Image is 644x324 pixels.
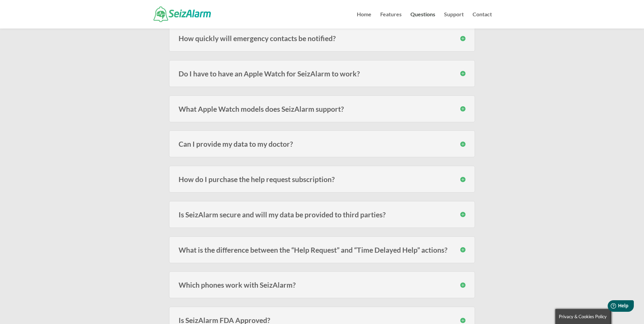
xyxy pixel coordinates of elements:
h3: Is SeizAlarm secure and will my data be provided to third parties? [179,211,465,218]
a: Features [380,12,402,29]
a: Home [357,12,371,29]
span: Privacy & Cookies Policy [559,314,607,319]
a: Contact [473,12,492,29]
h3: Can I provide my data to my doctor? [179,140,465,147]
h3: How quickly will emergency contacts be notified? [179,35,465,42]
h3: What is the difference between the “Help Request” and “Time Delayed Help” actions? [179,246,465,253]
a: Questions [410,12,435,29]
h3: How do I purchase the help request subscription? [179,176,465,183]
iframe: Help widget launcher [584,298,637,317]
h3: Which phones work with SeizAlarm? [179,281,465,288]
img: SeizAlarm [153,6,211,22]
h3: Do I have to have an Apple Watch for SeizAlarm to work? [179,70,465,77]
h3: Is SeizAlarm FDA Approved? [179,317,465,324]
h3: What Apple Watch models does SeizAlarm support? [179,105,465,112]
a: Support [444,12,464,29]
